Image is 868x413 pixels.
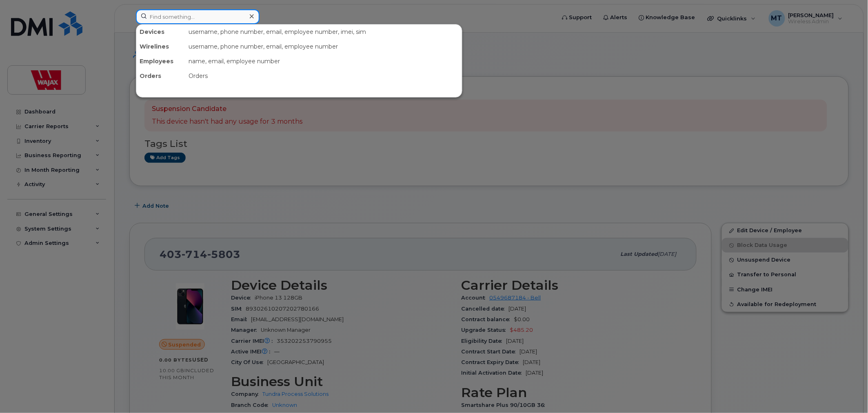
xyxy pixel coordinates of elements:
div: username, phone number, email, employee number, imei, sim [185,24,462,39]
div: Devices [136,24,185,39]
div: username, phone number, email, employee number [185,39,462,54]
div: Orders [185,69,462,83]
div: Orders [136,69,185,83]
div: Wirelines [136,39,185,54]
div: name, email, employee number [185,54,462,69]
div: Employees [136,54,185,69]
